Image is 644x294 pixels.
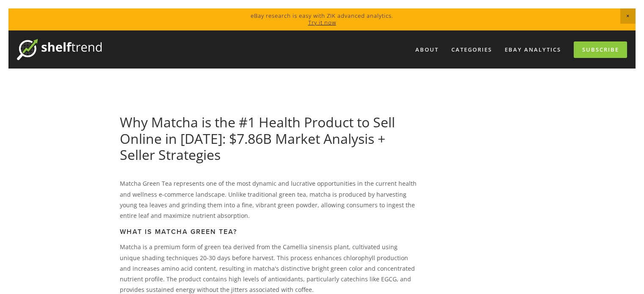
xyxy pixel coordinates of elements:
[620,8,636,24] span: Close Announcement
[410,43,444,57] a: About
[499,43,567,57] a: eBay Analytics
[120,178,417,221] p: Matcha Green Tea represents one of the most dynamic and lucrative opportunities in the current he...
[446,43,498,57] div: Categories
[17,39,102,60] img: ShelfTrend
[120,228,417,236] h3: What is Matcha Green Tea?
[120,113,395,164] a: Why Matcha is the #1 Health Product to Sell Online in [DATE]: $7.86B Market Analysis + Seller Str...
[308,19,336,26] a: Try it now
[574,41,627,58] a: Subscribe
